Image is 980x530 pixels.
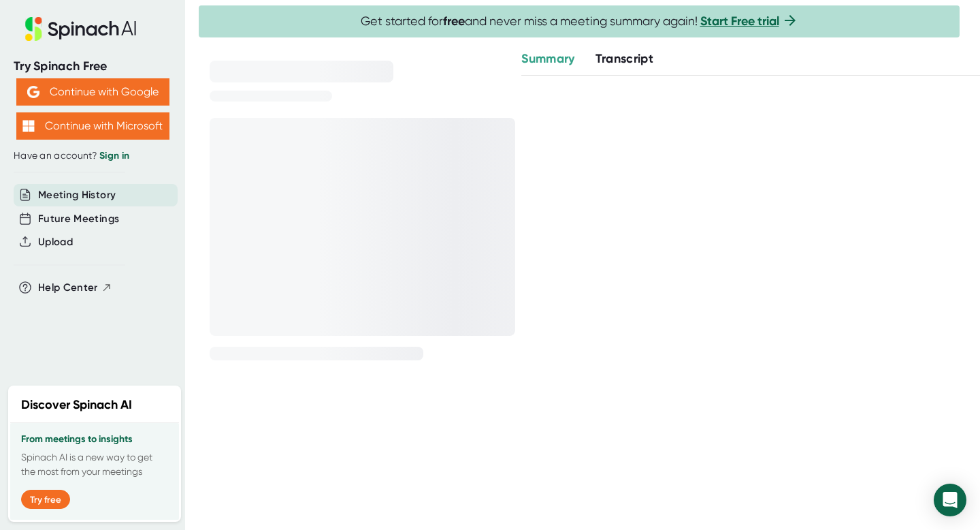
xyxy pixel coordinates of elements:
[38,280,98,296] span: Help Center
[934,484,966,516] div: Open Intercom Messenger
[21,490,70,509] button: Try free
[38,280,112,296] button: Help Center
[21,434,168,445] h3: From meetings to insights
[16,78,169,106] button: Continue with Google
[14,59,171,74] div: Try Spinach Free
[595,51,654,66] span: Transcript
[595,50,654,68] button: Transcript
[21,396,132,414] h2: Discover Spinach AI
[21,450,168,479] p: Spinach AI is a new way to get the most from your meetings
[521,50,574,68] button: Summary
[38,187,116,203] button: Meeting History
[38,211,119,227] button: Future Meetings
[443,14,465,29] b: free
[700,14,779,29] a: Start Free trial
[521,51,574,66] span: Summary
[361,14,798,29] span: Get started for and never miss a meeting summary again!
[38,234,73,250] button: Upload
[99,150,129,161] a: Sign in
[14,150,171,162] div: Have an account?
[16,112,169,140] button: Continue with Microsoft
[27,86,39,98] img: Aehbyd4JwY73AAAAAElFTkSuQmCC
